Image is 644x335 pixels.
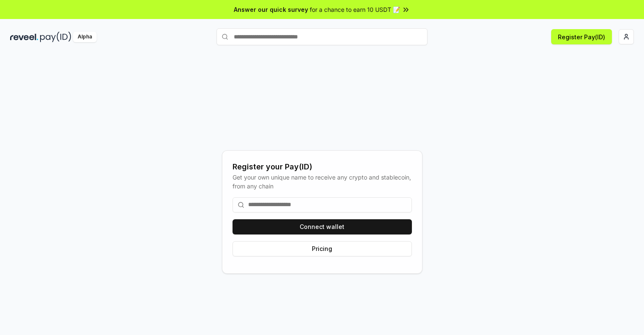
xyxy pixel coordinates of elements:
img: pay_id [40,32,71,42]
button: Pricing [233,241,412,256]
button: Register Pay(ID) [551,29,612,44]
img: reveel_dark [10,32,38,42]
button: Connect wallet [233,219,412,234]
span: Answer our quick survey [234,5,308,14]
span: for a chance to earn 10 USDT 📝 [310,5,400,14]
div: Get your own unique name to receive any crypto and stablecoin, from any chain [233,173,412,191]
div: Register your Pay(ID) [233,161,412,173]
div: Alpha [73,32,97,42]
